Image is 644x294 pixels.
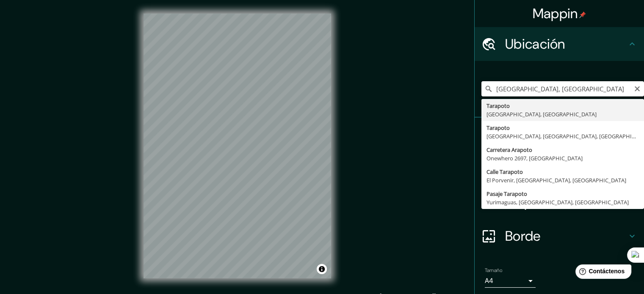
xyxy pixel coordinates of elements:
[486,176,626,184] font: El Porvenir, [GEOGRAPHIC_DATA], [GEOGRAPHIC_DATA]
[486,154,583,162] font: Onewhero 2697, [GEOGRAPHIC_DATA]
[486,102,510,110] font: Tarapoto
[475,219,644,253] div: Borde
[533,5,578,22] font: Mappin
[505,35,565,53] font: Ubicación
[569,261,635,285] iframe: Lanzador de widgets de ayuda
[475,185,644,219] div: Disposición
[486,198,629,206] font: Yurimaguas, [GEOGRAPHIC_DATA], [GEOGRAPHIC_DATA]
[485,276,493,285] font: A4
[505,227,541,245] font: Borde
[486,168,523,176] font: Calle Tarapoto
[475,151,644,185] div: Estilo
[579,11,586,18] img: pin-icon.png
[475,27,644,61] div: Ubicación
[486,146,532,154] font: Carretera Arapoto
[485,274,536,288] div: A4
[485,267,502,274] font: Tamaño
[634,84,641,92] button: Claro
[317,264,327,274] button: Activar o desactivar atribución
[481,81,644,96] input: Elige tu ciudad o zona
[144,14,331,278] canvas: Mapa
[486,110,597,118] font: [GEOGRAPHIC_DATA], [GEOGRAPHIC_DATA]
[475,118,644,151] div: Patas
[486,190,527,198] font: Pasaje Tarapoto
[486,124,510,132] font: Tarapoto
